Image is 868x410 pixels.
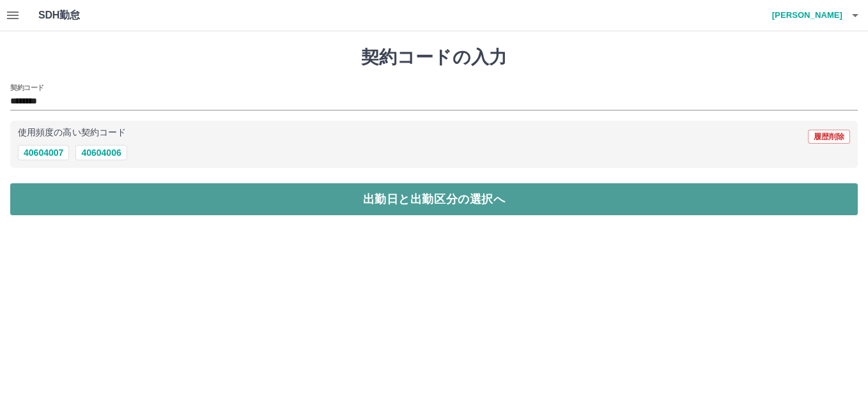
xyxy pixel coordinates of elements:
[18,128,126,137] p: 使用頻度の高い契約コード
[18,145,69,160] button: 40604007
[808,130,850,144] button: 履歴削除
[75,145,127,160] button: 40604006
[10,82,44,93] h2: 契約コード
[10,47,858,68] h1: 契約コードの入力
[10,183,858,215] button: 出勤日と出勤区分の選択へ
